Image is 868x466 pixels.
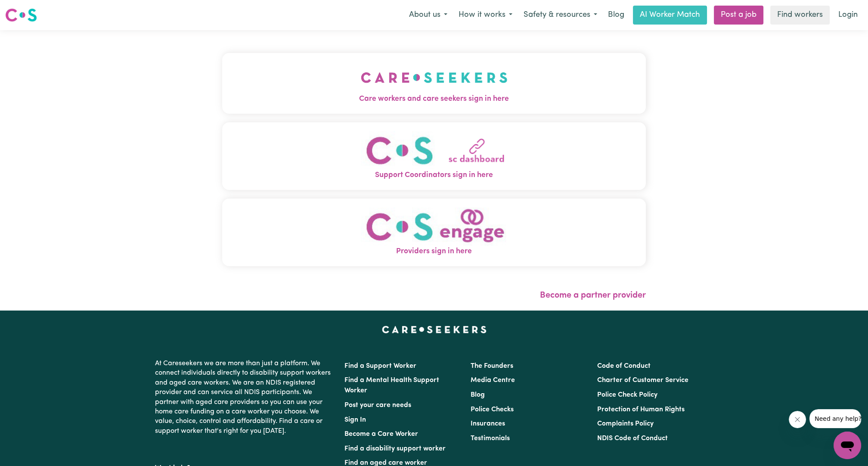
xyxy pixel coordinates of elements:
iframe: Message from company [809,409,861,428]
span: Providers sign in here [222,246,646,257]
a: Code of Conduct [597,363,651,370]
button: About us [403,6,453,24]
p: At Careseekers we are more than just a platform. We connect individuals directly to disability su... [155,355,334,439]
img: Careseekers logo [5,7,37,23]
iframe: Close message [789,411,806,428]
a: Charter of Customer Service [597,377,688,384]
a: NDIS Code of Conduct [597,435,668,442]
a: Post a job [714,6,763,25]
iframe: Button to launch messaging window [834,432,861,459]
a: Find a Mental Health Support Worker [344,377,439,394]
a: Protection of Human Rights [597,406,685,413]
button: Care workers and care seekers sign in here [222,53,646,113]
a: The Founders [471,363,513,370]
a: Insurances [471,420,505,427]
a: Police Check Policy [597,391,657,398]
a: AI Worker Match [633,6,707,25]
a: Blog [603,6,629,25]
a: Police Checks [471,406,514,413]
a: Blog [471,391,485,398]
span: Support Coordinators sign in here [222,170,646,181]
a: Post your care needs [344,402,411,409]
a: Testimonials [471,435,510,442]
button: How it works [453,6,518,24]
button: Safety & resources [518,6,603,24]
button: Providers sign in here [222,199,646,266]
button: Support Coordinators sign in here [222,122,646,190]
span: Care workers and care seekers sign in here [222,93,646,105]
a: Find workers [770,6,830,25]
a: Media Centre [471,377,515,384]
a: Complaints Policy [597,420,654,427]
a: Become a partner provider [540,291,646,300]
a: Careseekers logo [5,5,37,25]
a: Careseekers home page [382,326,487,333]
a: Find a Support Worker [344,363,416,370]
a: Login [833,6,863,25]
span: Need any help? [5,6,52,13]
a: Sign In [344,416,366,423]
a: Find a disability support worker [344,445,446,452]
a: Become a Care Worker [344,431,418,438]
